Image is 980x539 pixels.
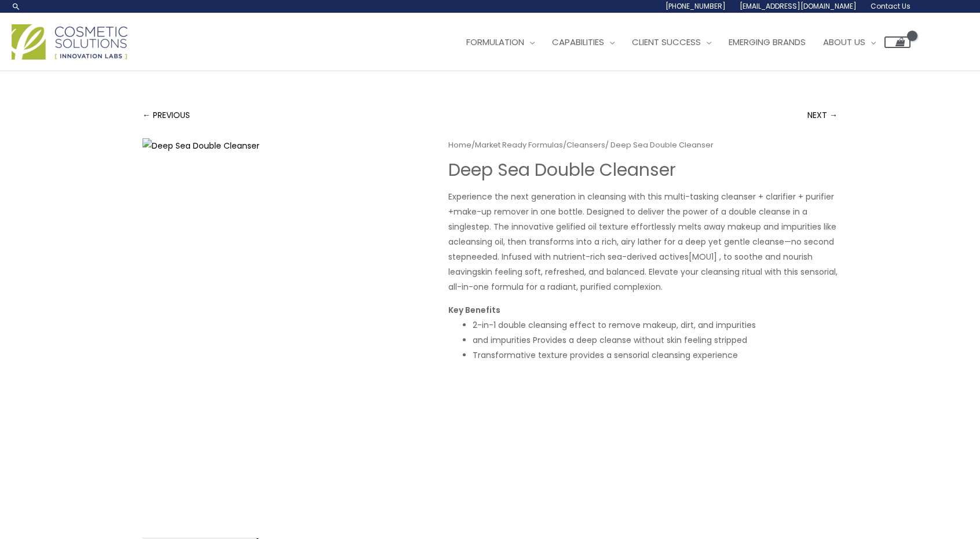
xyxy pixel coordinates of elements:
span: make-up remover in one bottle. Designed to deliver the power of a double cleanse in a single [448,206,807,232]
span: Formulation [466,36,524,48]
span: Capabilities [552,36,604,48]
span: [EMAIL_ADDRESS][DOMAIN_NAME] [740,1,857,11]
a: Cleansers [566,139,605,150]
img: Deep Sea Double Cleanser [142,138,420,497]
span: one formula for a radiant, purified complexion. [473,281,663,293]
a: View Shopping Cart, empty [884,36,910,48]
span: Experience the next generation in cleansing with this multi-tasking cleanser + clarifier + purifi... [448,191,834,217]
span: skin feeling soft, refreshed, and balanced. Elevate your cleansing ritual with this sensorial, al... [448,266,838,293]
li: and impurities​ Provides a deep cleanse without skin feeling stripped​ [473,333,838,348]
span: [PHONE_NUMBER] [665,1,726,11]
img: Cosmetic Solutions Logo [12,24,127,60]
strong: Key Benefits [448,304,500,316]
a: About Us [814,25,884,60]
a: Capabilities [543,25,623,60]
a: Home [448,139,471,150]
span: Emerging Brands [729,36,806,48]
a: ← PREVIOUS [142,104,190,127]
a: Market Ready Formulas [475,139,563,150]
a: Search icon link [12,2,21,11]
li: 2-in-1 double cleansing effect to remove makeup, dirt, and impurities​ [473,318,838,333]
a: NEXT → [807,104,838,127]
span: cleansing oil, then transforms into a rich, airy lather for a deep yet gentle cleanse—no second step [448,236,834,263]
nav: Site Navigation [449,25,910,60]
span: needed. Infused with nutrient-rich sea-derived actives[MOU1] , to soothe and nourish leaving [448,251,813,278]
span: Client Success [632,36,701,48]
a: Formulation [458,25,543,60]
span: About Us [823,36,865,48]
a: Client Success [623,25,720,60]
h1: Deep Sea Double Cleanser [448,160,838,180]
span: Contact Us [871,1,910,11]
nav: Breadcrumb [448,138,838,152]
a: Emerging Brands [720,25,814,60]
span: step. The innovative gelified oil texture effortlessly melts away makeup and impurities like a [448,221,836,248]
li: Transformative texture provides a sensorial cleansing experience [473,348,838,363]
